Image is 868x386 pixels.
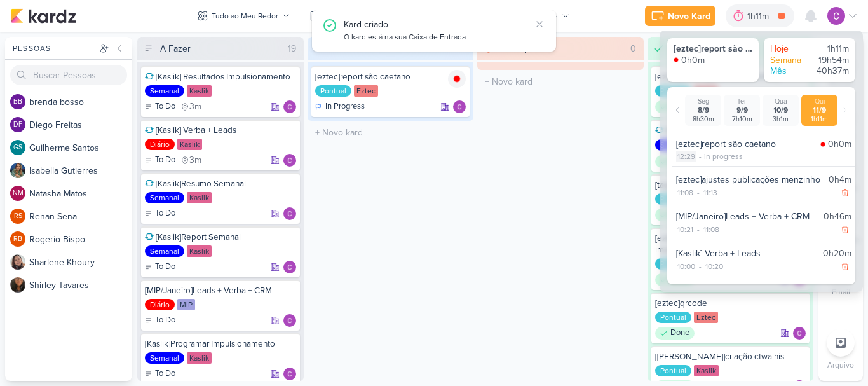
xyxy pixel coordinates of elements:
div: 19h54m [811,55,849,66]
img: Carlos Lima [793,327,806,340]
div: [KASLIK] SALDO DA CONTA [655,125,806,136]
div: [kaslik]criação ctwa his [655,351,806,362]
div: 8/9 [688,106,719,115]
input: + Novo kard [310,123,471,142]
button: Novo Kard [645,6,715,26]
img: Carlos Lima [283,100,296,113]
div: Responsável: Carlos Lima [283,207,296,220]
p: Done [670,327,689,340]
div: S h i r l e y T a v a r e s [29,279,132,292]
img: Carlos Lima [283,207,296,220]
div: Rogerio Bispo [10,231,25,247]
div: Diário [145,299,175,310]
div: Responsável: Carlos Lima [283,100,296,113]
span: 3m [189,156,201,165]
div: [eztec][kaslik]checagem impulsionamentos [655,233,806,256]
p: GS [13,144,22,151]
div: 11:08 [702,224,721,235]
div: 12:29 [676,151,696,162]
div: [tagawa]apresentações [655,179,806,191]
div: 3h1m [765,115,796,123]
p: DF [13,121,22,128]
div: Pontual [655,193,691,205]
p: RS [14,213,22,220]
div: G u i l h e r m e S a n t o s [29,141,132,155]
input: + Novo kard [480,72,641,91]
div: Responsável: Carlos Lima [793,327,806,340]
div: Pessoas [10,43,97,54]
div: Pontual [655,365,691,376]
div: 0h4m [829,173,851,186]
div: 0h0m [828,137,851,151]
div: [eztec]qrcode [655,298,806,309]
div: Kaslik [694,365,719,376]
div: [Kaslik]Programar Impulsionamento [145,338,296,350]
span: 3m [189,102,201,111]
div: Pontual [655,312,691,323]
p: To Do [155,368,175,380]
div: Pontual [655,85,691,97]
div: Semanal [145,192,184,203]
img: Carlos Lima [283,368,296,380]
img: Shirley Tavares [10,277,25,293]
div: 1h11m [811,43,849,55]
div: Done [655,100,695,113]
div: Diário [145,139,175,150]
div: D i e g o F r e i t a s [29,118,132,132]
div: 10:00 [676,261,696,272]
p: To Do [155,314,175,327]
div: [Kaslik] Resultados Impulsionamento [145,71,296,83]
div: [eztec]report são caetano [676,137,815,151]
div: [MIP/Janeiro]Leads + Verba + CRM [145,285,296,296]
div: In Progress [315,100,365,113]
div: Pontual [655,258,691,270]
div: 0h20m [823,247,851,260]
img: kardz.app [10,8,76,24]
p: To Do [155,100,175,113]
img: Carlos Lima [283,154,296,167]
div: 19 [283,42,301,55]
div: To Do [145,261,175,273]
div: [Kaslik] Verba + Leads [145,125,296,136]
div: N a t a s h a M a t o s [29,187,132,200]
img: tracking [674,57,679,62]
div: [Kaslik]Report Semanal [145,231,296,243]
div: - [696,261,704,272]
div: Responsável: Carlos Lima [283,261,296,273]
div: Seg [688,97,719,106]
div: Semana [770,55,808,66]
div: Responsável: Carlos Lima [283,368,296,380]
div: 9/9 [726,106,757,115]
div: To Do [145,314,175,327]
div: 7h10m [726,115,757,123]
div: Semanal [145,245,184,257]
p: To Do [155,261,175,273]
div: I s a b e l l a G u t i e r r e s [29,164,132,177]
div: Kard criado [344,18,531,31]
div: - [696,151,704,162]
p: To Do [155,154,175,167]
div: To Do [145,154,175,167]
div: 0h46m [824,210,851,223]
div: Diego Freitas [10,117,25,132]
div: 10/9 [765,106,796,115]
div: 8h30m [688,115,719,123]
div: Hoje [770,43,808,55]
div: último check-in há 3 meses [180,154,201,167]
img: Carlos Lima [283,261,296,273]
img: Isabella Gutierres [10,163,25,178]
img: Carlos Lima [453,100,466,113]
p: NM [13,190,24,197]
img: Carlos Lima [283,314,296,327]
div: Eztec [694,312,718,323]
div: MIP [177,299,195,310]
div: Pontual [315,85,351,97]
div: 11:13 [702,187,719,198]
div: Qua [765,97,796,106]
div: [eztec]report são caetano [674,43,752,55]
div: brenda bosso [10,94,25,109]
div: 40h37m [811,65,849,77]
div: Done [655,209,695,221]
div: [MIP/Janeiro]Leads + Verba + CRM [676,210,818,223]
div: Natasha Matos [10,186,25,201]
